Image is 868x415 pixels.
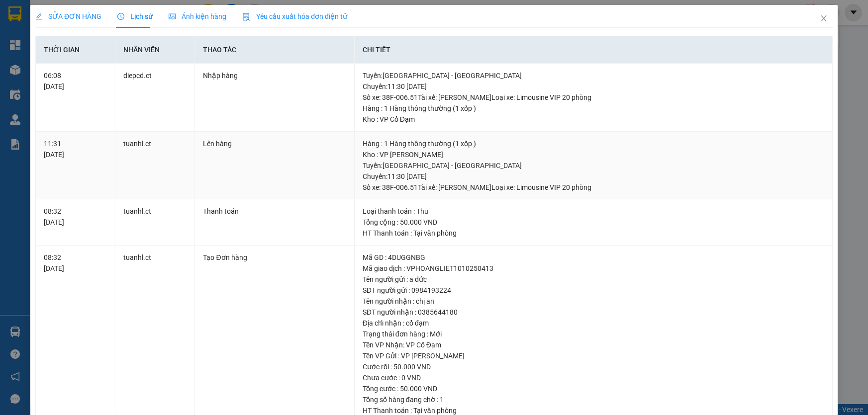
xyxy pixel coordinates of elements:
[35,13,42,20] span: edit
[363,103,824,114] div: Hàng : 1 Hàng thông thường (1 xốp )
[363,329,824,339] div: Trạng thái đơn hàng : Mới
[355,36,833,64] th: Chi tiết
[363,217,824,228] div: Tổng cộng : 50.000 VND
[363,383,824,394] div: Tổng cước : 50.000 VND
[117,12,153,20] span: Lịch sử
[44,206,107,228] div: 08:32 [DATE]
[115,64,195,132] td: diepcd.ct
[115,132,195,200] td: tuanhl.ct
[115,36,195,64] th: Nhân viên
[810,5,838,33] button: Close
[820,14,828,22] span: close
[363,361,824,372] div: Cước rồi : 50.000 VND
[363,149,824,160] div: Kho : VP [PERSON_NAME]
[44,138,107,160] div: 11:31 [DATE]
[363,252,824,263] div: Mã GD : 4DUGGNBG
[203,138,346,149] div: Lên hàng
[363,228,824,239] div: HT Thanh toán : Tại văn phòng
[363,350,824,361] div: Tên VP Gửi : VP [PERSON_NAME]
[203,70,346,81] div: Nhập hàng
[203,206,346,217] div: Thanh toán
[35,12,101,20] span: SỬA ĐƠN HÀNG
[169,12,226,20] span: Ảnh kiện hàng
[36,36,115,64] th: Thời gian
[363,138,824,149] div: Hàng : 1 Hàng thông thường (1 xốp )
[195,36,354,64] th: Thao tác
[363,318,824,329] div: Địa chỉ nhận : cổ đạm
[44,70,107,92] div: 06:08 [DATE]
[363,296,824,307] div: Tên người nhận : chị an
[363,285,824,296] div: SĐT người gửi : 0984193224
[363,263,824,274] div: Mã giao dịch : VPHOANGLIET1010250413
[363,114,824,125] div: Kho : VP Cổ Đạm
[44,252,107,274] div: 08:32 [DATE]
[203,252,346,263] div: Tạo Đơn hàng
[363,394,824,405] div: Tổng số hàng đang chờ : 1
[242,13,250,21] img: icon
[117,13,124,20] span: clock-circle
[115,199,195,246] td: tuanhl.ct
[169,13,176,20] span: picture
[363,206,824,217] div: Loại thanh toán : Thu
[363,372,824,383] div: Chưa cước : 0 VND
[363,160,824,193] div: Tuyến : [GEOGRAPHIC_DATA] - [GEOGRAPHIC_DATA] Chuyến: 11:30 [DATE] Số xe: 38F-006.51 Tài xế: [PER...
[363,307,824,318] div: SĐT người nhận : 0385644180
[363,274,824,285] div: Tên người gửi : a dức
[363,70,824,103] div: Tuyến : [GEOGRAPHIC_DATA] - [GEOGRAPHIC_DATA] Chuyến: 11:30 [DATE] Số xe: 38F-006.51 Tài xế: [PER...
[242,12,347,20] span: Yêu cầu xuất hóa đơn điện tử
[363,339,824,350] div: Tên VP Nhận: VP Cổ Đạm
